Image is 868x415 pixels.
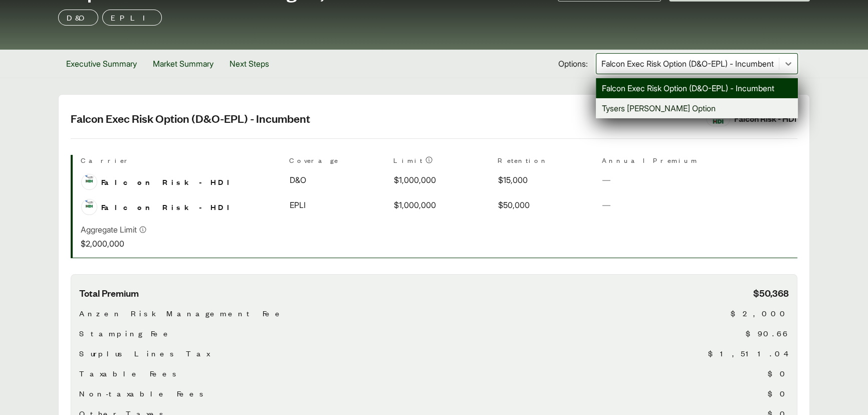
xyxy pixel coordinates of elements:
span: Non-taxable Fees [79,387,207,399]
span: Surplus Lines Tax [79,347,209,359]
span: $90.66 [746,327,789,339]
div: Falcon Exec Risk Option (D&O-EPL) - Incumbent [596,78,798,98]
div: Tysers [PERSON_NAME] Option [596,98,798,118]
p: $2,000,000 [81,238,147,250]
span: $1,000,000 [394,199,436,211]
button: Market Summary [145,50,222,78]
button: Executive Summary [58,50,145,78]
th: Annual Premium [602,155,698,169]
img: Falcon Risk - HDI logo [82,199,97,209]
span: $0 [768,367,789,379]
span: $2,000 [731,307,789,319]
span: Total Premium [79,287,139,299]
span: — [602,200,610,210]
span: Options: [558,58,588,70]
p: D&O [67,12,90,24]
button: Next Steps [222,50,277,78]
h2: Falcon Exec Risk Option (D&O-EPL) - Incumbent [71,111,694,126]
span: Anzen Risk Management Fee [79,307,285,319]
span: $1,511.04 [708,347,789,359]
span: $50,368 [753,287,789,299]
th: Carrier [81,155,281,169]
th: Limit [393,155,490,169]
p: Aggregate Limit [81,224,137,236]
span: — [602,175,610,185]
span: EPLI [290,199,306,211]
img: Falcon Risk - HDI logo [82,174,97,184]
span: Stamping Fee [79,327,173,339]
span: Taxable Fees [79,367,180,379]
span: $15,000 [498,174,528,186]
span: $50,000 [498,199,530,211]
th: Coverage [289,155,385,169]
th: Retention [498,155,594,169]
p: EPLI [111,12,153,24]
span: D&O [290,174,306,186]
span: Falcon Risk - HDI [101,201,238,213]
div: Falcon Risk - HDI [734,112,796,125]
span: Falcon Risk - HDI [101,176,238,188]
img: Falcon Risk - HDI logo [707,111,730,126]
span: $1,000,000 [394,174,436,186]
span: $0 [768,387,789,399]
